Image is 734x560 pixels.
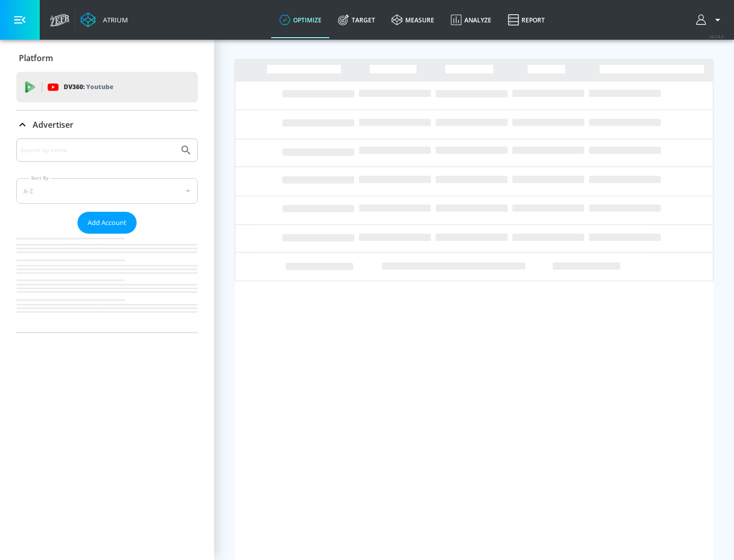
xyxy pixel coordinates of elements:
div: Platform [16,44,198,72]
label: Sort By [29,175,51,181]
div: Atrium [99,15,128,24]
div: DV360: Youtube [16,72,198,102]
button: Add Account [77,212,137,234]
p: DV360: [64,81,113,93]
div: Advertiser [16,138,198,332]
span: Add Account [88,217,126,229]
div: A-Z [16,178,198,204]
p: Advertiser [33,119,73,130]
a: Report [500,2,553,38]
p: Youtube [86,81,113,92]
a: measure [383,2,442,38]
input: Search by name [20,144,175,157]
a: Target [330,2,383,38]
a: Atrium [81,12,128,27]
a: Analyze [442,2,500,38]
div: Advertiser [16,110,198,139]
a: optimize [271,2,330,38]
p: Platform [19,52,53,64]
span: v 4.24.0 [710,34,724,39]
nav: list of Advertiser [16,234,198,332]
